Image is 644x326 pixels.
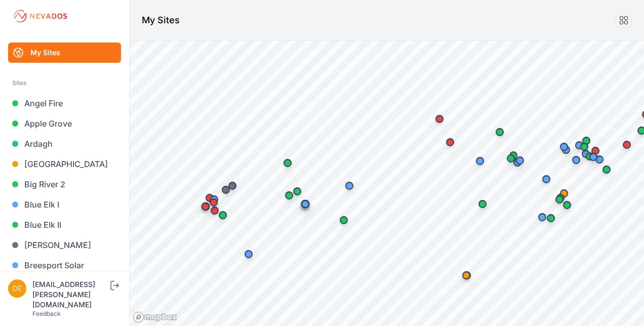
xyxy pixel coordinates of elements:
[287,181,307,201] div: Map marker
[204,189,224,210] div: Map marker
[440,132,460,152] div: Map marker
[617,135,637,155] div: Map marker
[8,194,121,215] a: Blue Elk I
[133,311,177,323] a: Mapbox logo
[8,43,121,63] a: My Sites
[204,192,224,213] div: Map marker
[339,176,359,196] div: Map marker
[8,134,121,154] a: Ardagh
[574,137,594,157] div: Map marker
[472,194,493,214] div: Map marker
[279,185,299,206] div: Map marker
[277,153,298,173] div: Map marker
[8,255,121,275] a: Breesport Solar
[456,265,476,286] div: Map marker
[549,189,570,210] div: Map marker
[550,188,571,208] div: Map marker
[536,169,556,189] div: Map marker
[334,210,354,230] div: Map marker
[8,174,121,194] a: Big River 2
[554,183,574,203] div: Map marker
[470,151,490,171] div: Map marker
[8,93,121,113] a: Angel Fire
[32,279,108,310] div: [EMAIL_ADDRESS][PERSON_NAME][DOMAIN_NAME]
[566,150,586,170] div: Map marker
[12,8,69,24] img: Nevados
[541,208,561,228] div: Map marker
[569,135,589,155] div: Map marker
[596,159,617,180] div: Map marker
[532,207,552,227] div: Map marker
[216,180,236,200] div: Map marker
[12,77,117,89] div: Sites
[510,150,530,171] div: Map marker
[583,147,603,167] div: Map marker
[8,279,26,298] img: devin.martin@nevados.solar
[429,109,450,129] div: Map marker
[295,194,315,214] div: Map marker
[142,13,180,27] h1: My Sites
[222,176,243,196] div: Map marker
[8,113,121,134] a: Apple Grove
[8,154,121,174] a: [GEOGRAPHIC_DATA]
[130,40,644,326] canvas: Map
[490,122,510,142] div: Map marker
[199,188,220,208] div: Map marker
[554,137,574,157] div: Map marker
[238,244,259,264] div: Map marker
[501,148,521,169] div: Map marker
[8,215,121,235] a: Blue Elk II
[32,310,61,317] a: Feedback
[195,196,216,217] div: Map marker
[585,141,606,161] div: Map marker
[503,145,524,166] div: Map marker
[8,235,121,255] a: [PERSON_NAME]
[576,131,596,151] div: Map marker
